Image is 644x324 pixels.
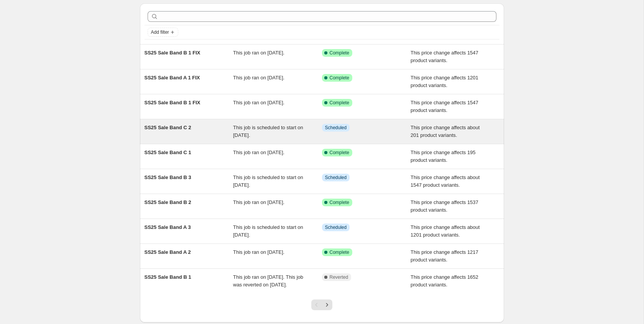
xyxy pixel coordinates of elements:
[330,50,349,56] span: Complete
[325,125,347,131] span: Scheduled
[233,150,284,155] span: This job ran on [DATE].
[145,199,191,205] span: SS25 Sale Band B 2
[233,224,303,238] span: This job is scheduled to start on [DATE].
[411,150,476,163] span: This price change affects 195 product variants.
[330,150,349,156] span: Complete
[411,249,478,263] span: This price change affects 1217 product variants.
[330,274,348,280] span: Reverted
[411,274,478,288] span: This price change affects 1652 product variants.
[411,224,480,238] span: This price change affects about 1201 product variants.
[233,75,284,81] span: This job ran on [DATE].
[145,50,200,56] span: SS25 Sale Band B 1 FIX
[145,224,191,230] span: SS25 Sale Band A 3
[233,174,303,188] span: This job is scheduled to start on [DATE].
[325,174,347,181] span: Scheduled
[311,299,332,310] nav: Pagination
[233,274,303,288] span: This job ran on [DATE]. This job was reverted on [DATE].
[145,249,191,255] span: SS25 Sale Band A 2
[330,75,349,81] span: Complete
[145,150,191,155] span: SS25 Sale Band C 1
[148,28,178,37] button: Add filter
[411,125,480,138] span: This price change affects about 201 product variants.
[325,224,347,230] span: Scheduled
[145,274,191,280] span: SS25 Sale Band B 1
[330,249,349,255] span: Complete
[233,100,284,105] span: This job ran on [DATE].
[322,299,332,310] button: Next
[233,249,284,255] span: This job ran on [DATE].
[330,199,349,206] span: Complete
[411,75,478,88] span: This price change affects 1201 product variants.
[151,29,169,35] span: Add filter
[411,100,478,113] span: This price change affects 1547 product variants.
[233,125,303,138] span: This job is scheduled to start on [DATE].
[145,125,191,130] span: SS25 Sale Band C 2
[233,50,284,56] span: This job ran on [DATE].
[411,174,480,188] span: This price change affects about 1547 product variants.
[411,50,478,63] span: This price change affects 1547 product variants.
[145,174,191,180] span: SS25 Sale Band B 3
[145,100,200,105] span: SS25 Sale Band B 1 FIX
[411,199,478,213] span: This price change affects 1537 product variants.
[145,75,200,81] span: SS25 Sale Band A 1 FIX
[330,100,349,106] span: Complete
[233,199,284,205] span: This job ran on [DATE].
